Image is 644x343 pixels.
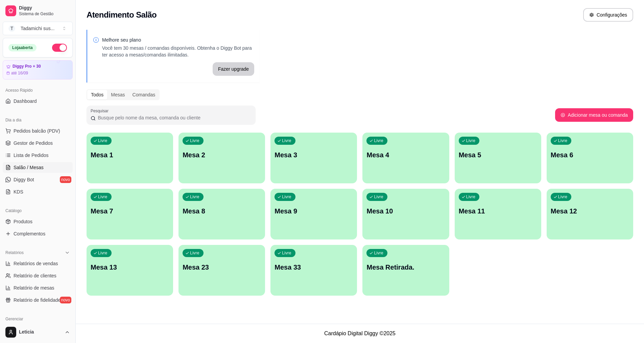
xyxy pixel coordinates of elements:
[3,125,73,136] button: Pedidos balcão (PDV)
[87,90,107,99] div: Todos
[547,133,633,183] button: LivreMesa 6
[374,250,383,256] p: Livre
[3,314,73,324] div: Gerenciar
[3,228,73,239] a: Complementos
[213,62,254,76] button: Fazer upgrade
[98,194,108,200] p: Livre
[362,133,449,183] button: LivreMesa 4
[551,206,629,216] p: Mesa 12
[3,282,73,293] a: Relatório de mesas
[3,324,73,340] button: Leticia
[14,140,53,146] span: Gestor de Pedidos
[87,133,173,183] button: LivreMesa 1
[270,245,357,296] button: LivreMesa 33
[183,262,261,272] p: Mesa 23
[14,98,37,105] span: Dashboard
[270,189,357,239] button: LivreMesa 9
[19,5,70,11] span: Diggy
[270,133,357,183] button: LivreMesa 3
[366,262,445,272] p: Mesa Retirada.
[178,133,265,183] button: LivreMesa 2
[3,115,73,125] div: Dia a dia
[3,85,73,96] div: Acesso Rápido
[3,186,73,197] a: KDS
[129,90,159,99] div: Comandas
[3,205,73,216] div: Catálogo
[555,108,633,122] button: Adicionar mesa ou comanda
[91,262,169,272] p: Mesa 13
[87,189,173,239] button: LivreMesa 7
[362,189,449,239] button: LivreMesa 10
[14,164,44,171] span: Salão / Mesas
[14,188,23,195] span: KDS
[87,245,173,296] button: LivreMesa 13
[102,37,254,43] p: Melhore seu plano
[366,150,445,160] p: Mesa 4
[14,230,45,237] span: Complementos
[3,96,73,107] a: Dashboard
[374,194,383,200] p: Livre
[91,108,111,114] label: Pesquisar
[91,206,169,216] p: Mesa 7
[3,150,73,161] a: Lista de Pedidos
[3,162,73,173] a: Salão / Mesas
[190,194,199,200] p: Livre
[178,189,265,239] button: LivreMesa 8
[52,44,67,52] button: Alterar Status
[14,272,56,279] span: Relatório de clientes
[374,138,383,143] p: Livre
[102,45,254,58] p: Você tem 30 mesas / comandas disponíveis. Obtenha o Diggy Bot para ter acesso a mesas/comandas il...
[21,25,54,32] div: Tadamichi sus ...
[98,250,108,256] p: Livre
[14,218,32,225] span: Produtos
[466,138,476,143] p: Livre
[19,11,70,17] span: Sistema de Gestão
[459,206,537,216] p: Mesa 11
[13,64,41,69] article: Diggy Pro + 30
[583,8,633,22] button: Configurações
[3,295,73,305] a: Relatório de fidelidadenovo
[3,22,73,35] button: Select a team
[3,138,73,148] a: Gestor de Pedidos
[14,260,58,267] span: Relatórios de vendas
[455,133,541,183] button: LivreMesa 5
[14,128,60,134] span: Pedidos balcão (PDV)
[551,150,629,160] p: Mesa 6
[14,152,49,159] span: Lista de Pedidos
[5,250,24,255] span: Relatórios
[3,60,73,79] a: Diggy Pro + 30até 16/09
[459,150,537,160] p: Mesa 5
[183,206,261,216] p: Mesa 8
[275,262,353,272] p: Mesa 33
[558,194,568,200] p: Livre
[14,284,54,291] span: Relatório de mesas
[190,138,199,143] p: Livre
[178,245,265,296] button: LivreMesa 23
[3,174,73,185] a: Diggy Botnovo
[87,9,157,20] h2: Atendimento Salão
[190,250,199,256] p: Livre
[11,70,28,76] article: até 16/09
[8,25,15,32] span: T
[76,324,644,343] footer: Cardápio Digital Diggy © 2025
[275,150,353,160] p: Mesa 3
[366,206,445,216] p: Mesa 10
[19,329,62,335] span: Leticia
[282,250,291,256] p: Livre
[466,194,476,200] p: Livre
[3,216,73,227] a: Produtos
[558,138,568,143] p: Livre
[8,44,37,51] div: Loja aberta
[3,258,73,269] a: Relatórios de vendas
[3,270,73,281] a: Relatório de clientes
[455,189,541,239] button: LivreMesa 11
[96,114,252,121] input: Pesquisar
[3,3,73,19] a: DiggySistema de Gestão
[362,245,449,296] button: LivreMesa Retirada.
[547,189,633,239] button: LivreMesa 12
[14,297,61,303] span: Relatório de fidelidade
[98,138,108,143] p: Livre
[183,150,261,160] p: Mesa 2
[282,194,291,200] p: Livre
